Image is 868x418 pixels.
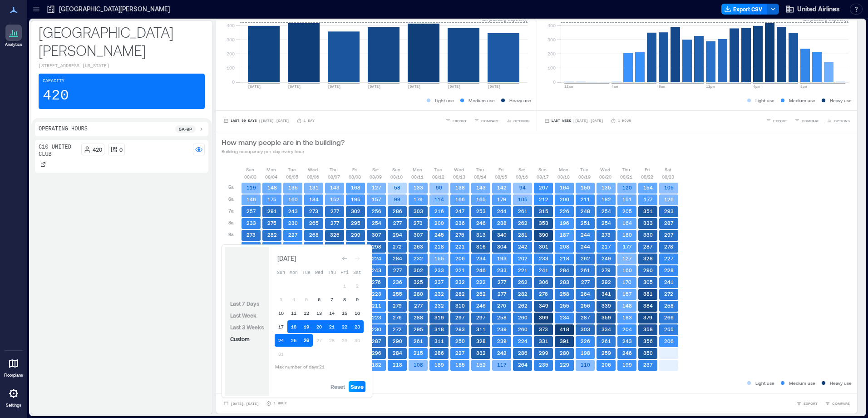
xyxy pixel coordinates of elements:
[832,401,850,406] span: COMPARE
[309,208,318,214] text: 273
[643,208,653,214] text: 351
[560,232,569,238] text: 187
[372,166,379,173] p: Sat
[227,65,235,70] tspan: 100
[372,232,381,238] text: 307
[644,196,653,202] text: 177
[436,184,442,190] text: 90
[351,220,360,226] text: 295
[308,166,318,173] p: Wed
[434,244,444,249] text: 218
[476,208,486,214] text: 253
[267,208,277,214] text: 291
[372,244,381,249] text: 298
[488,85,501,89] text: [DATE]
[542,116,605,125] button: Last Week |[DATE]-[DATE]
[288,220,298,226] text: 230
[476,220,486,226] text: 246
[300,334,313,347] button: 26
[664,232,674,238] text: 297
[288,232,298,238] text: 227
[620,173,632,180] p: 08/21
[393,244,402,249] text: 272
[244,173,256,180] p: 08/03
[497,244,507,249] text: 304
[664,184,674,190] text: 105
[351,196,360,202] text: 195
[497,232,507,238] text: 340
[275,307,287,319] button: 10
[119,146,123,153] p: 0
[246,166,254,173] p: Sun
[453,118,467,124] span: EXPORT
[338,320,351,333] button: 22
[664,196,674,202] text: 126
[538,166,547,173] p: Sun
[330,184,340,190] text: 143
[413,166,422,173] p: Mon
[602,255,611,261] text: 249
[414,232,423,238] text: 307
[794,399,819,408] button: EXPORT
[455,255,465,261] text: 206
[350,383,364,390] span: Save
[228,322,266,333] button: Last 3 Weeks
[325,307,338,319] button: 14
[444,116,469,125] button: EXPORT
[455,232,464,238] text: 275
[497,208,507,214] text: 244
[39,23,205,59] p: [GEOGRAPHIC_DATA][PERSON_NAME]
[753,85,760,89] text: 4pm
[179,125,192,133] p: 5a - 9p
[600,166,610,173] p: Wed
[434,232,444,238] text: 245
[560,244,569,249] text: 208
[275,266,287,279] th: Sunday
[539,244,548,249] text: 301
[434,220,444,226] text: 200
[519,184,526,190] text: 94
[351,184,360,190] text: 168
[830,97,852,104] p: Heavy use
[518,232,528,238] text: 281
[659,85,666,89] text: 8am
[664,255,674,261] text: 227
[518,244,528,249] text: 242
[351,208,360,214] text: 302
[313,293,325,306] button: 6
[664,220,674,226] text: 287
[518,208,528,214] text: 261
[643,255,653,261] text: 328
[643,220,653,226] text: 333
[300,266,313,279] th: Tuesday
[559,166,568,173] p: Mon
[539,255,548,261] text: 233
[2,22,25,50] a: Analytics
[393,232,402,238] text: 294
[309,184,319,190] text: 131
[288,208,298,214] text: 243
[434,166,442,173] p: Tue
[222,137,345,148] p: How many people are in the building?
[275,253,298,264] div: [DATE]
[797,5,840,14] span: United Airlines
[539,232,548,238] text: 390
[476,232,486,238] text: 313
[313,320,325,333] button: 20
[662,173,674,180] p: 08/23
[641,173,653,180] p: 08/22
[309,196,319,202] text: 184
[476,166,484,173] p: Thu
[247,208,256,214] text: 257
[454,166,464,173] p: Wed
[275,320,287,333] button: 17
[825,116,852,125] button: OPTIONS
[497,184,507,190] text: 142
[547,65,555,70] tspan: 100
[393,255,402,261] text: 284
[325,320,338,333] button: 21
[393,208,402,214] text: 286
[455,184,465,190] text: 138
[455,196,465,202] text: 166
[288,244,298,249] text: 198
